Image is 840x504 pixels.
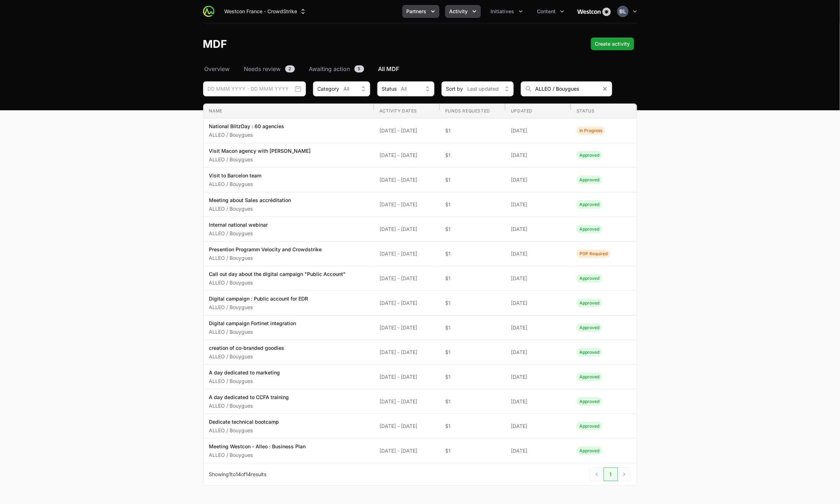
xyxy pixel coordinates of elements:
[203,81,637,486] section: MDF Filters
[209,279,346,286] p: ALLEO / Bouygues
[209,320,296,327] p: Digital campaign Fortinet integration
[445,324,499,331] span: $1
[402,5,439,18] div: Partners menu
[209,418,279,425] p: Dedicate technical bootcamp
[445,176,499,183] span: $1
[445,373,499,380] span: $1
[382,85,397,92] span: Status
[445,5,481,18] div: Activity menu
[209,353,285,360] p: ALLEO / Bouygues
[209,427,279,434] p: ALLEO / Bouygues
[379,398,434,405] span: [DATE] - [DATE]
[379,152,434,159] span: [DATE] - [DATE]
[379,201,434,208] span: [DATE] - [DATE]
[378,65,399,73] span: All MDF
[511,423,565,430] span: [DATE]
[379,373,434,380] span: [DATE] - [DATE]
[401,85,407,92] span: All
[209,181,262,188] p: ALLEO / Bouygues
[511,250,565,257] span: [DATE]
[209,394,289,401] p: A day dedicated to CCFA training
[379,250,434,257] span: [DATE] - [DATE]
[577,299,602,307] span: Activity Status
[577,447,602,455] span: Activity Status
[533,5,569,18] div: Content menu
[209,471,267,478] p: Showing to of results
[511,127,565,134] span: [DATE]
[511,349,565,356] span: [DATE]
[313,81,370,96] div: Activity Type filter
[209,131,285,138] p: ALLEO / Bouygues
[209,246,322,253] p: Presention Programm Velocity and Crowdstrike
[209,156,311,163] p: ALLEO / Bouygues
[445,152,499,159] span: $1
[577,200,602,209] span: Activity Status
[577,274,602,283] span: Activity Status
[449,8,468,15] span: Activity
[379,349,434,356] span: [DATE] - [DATE]
[577,126,605,135] span: Activity Status
[571,104,637,119] th: Status
[445,226,499,233] span: $1
[577,373,602,381] span: Activity Status
[209,295,308,302] p: Digital campaign : Public account for EDR
[445,127,499,134] span: $1
[521,81,612,96] input: Search Partner
[377,81,434,96] button: StatusAll
[209,304,308,311] p: ALLEO / Bouygues
[354,65,364,72] span: 5
[236,471,241,477] span: 14
[442,81,514,96] button: Sort byLast updated
[344,85,349,92] span: All
[209,197,291,204] p: Meeting about Sales accréditation
[468,85,499,92] span: Last updated
[445,423,499,430] span: $1
[209,328,296,336] p: ALLEO / Bouygues
[445,398,499,405] span: $1
[511,373,565,380] span: [DATE]
[209,147,311,155] p: Visit Macon agency with [PERSON_NAME]
[209,271,346,278] p: Call out day about the digital campaign "Public Account"
[203,65,231,73] a: Overview
[203,81,306,96] div: Date range picker
[203,104,374,119] th: Name
[379,299,434,307] span: [DATE] - [DATE]
[209,254,322,262] p: ALLEO / Bouygues
[243,65,296,73] a: Needs review2
[209,221,268,228] p: Internal national webinar
[379,127,434,134] span: [DATE] - [DATE]
[203,37,227,50] h1: MDF
[220,5,311,18] div: Supplier switch menu
[229,471,231,477] span: 1
[215,5,569,18] div: Main navigation
[209,369,280,376] p: A day dedicated to marketing
[445,5,481,18] button: Activity
[439,104,505,119] th: Funds Requested
[577,397,602,406] span: Activity Status
[244,65,281,73] span: Needs review
[591,37,634,50] div: Primary actions
[445,447,499,454] span: $1
[379,447,434,454] span: [DATE] - [DATE]
[446,85,463,92] span: Sort by
[487,5,527,18] button: Initiatives
[445,201,499,208] span: $1
[617,6,629,17] img: Ben Lancashire
[511,299,565,307] span: [DATE]
[511,398,565,405] span: [DATE]
[577,176,602,184] span: Activity Status
[511,226,565,233] span: [DATE]
[209,344,285,352] p: creation of co-branded goodies
[577,323,602,332] span: Activity Status
[491,8,514,15] span: Initiatives
[209,172,262,179] p: Visit to Barcelon team
[209,452,306,459] p: ALLEO / Bouygues
[379,324,434,331] span: [DATE] - [DATE]
[442,81,514,96] div: Sort by filter
[511,201,565,208] span: [DATE]
[246,471,251,477] span: 14
[511,275,565,282] span: [DATE]
[285,65,295,72] span: 2
[445,250,499,257] span: $1
[377,81,434,96] div: Activity Status filter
